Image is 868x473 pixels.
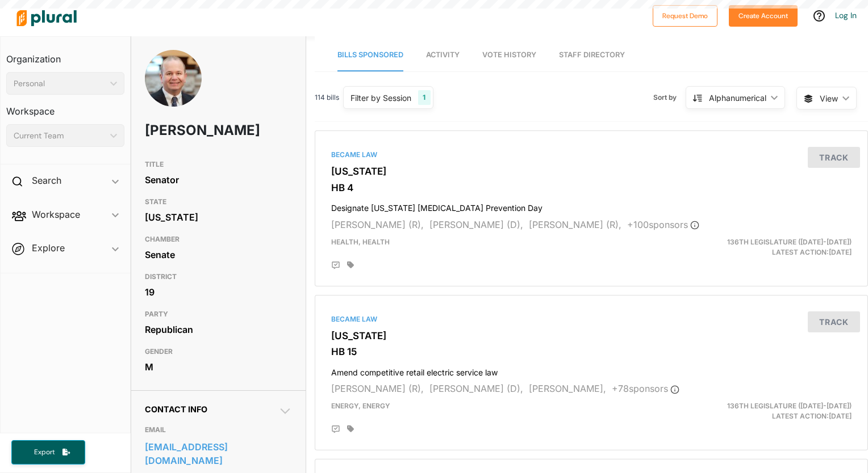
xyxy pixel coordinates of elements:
[331,238,390,246] span: Health, Health
[835,10,857,20] a: Log In
[145,270,293,284] h3: DISTRICT
[559,39,625,71] a: Staff Directory
[429,383,523,394] span: [PERSON_NAME] (D),
[653,5,717,27] button: Request Demo
[337,39,403,71] a: Bills Sponsored
[145,423,293,437] h3: EMAIL
[729,5,798,27] button: Create Account
[331,219,424,230] span: [PERSON_NAME] (R),
[145,321,293,338] div: Republican
[145,358,293,375] div: M
[11,440,85,464] button: Export
[145,50,202,135] img: Headshot of Andrew Brenner
[6,95,124,120] h3: Workspace
[331,346,852,357] h3: HB 15
[6,43,124,67] h3: Organization
[145,233,293,246] h3: CHAMBER
[727,402,852,410] span: 136th Legislature ([DATE]-[DATE])
[418,90,430,105] div: 1
[145,307,293,321] h3: PARTY
[331,182,852,193] h3: HB 4
[145,158,293,171] h3: TITLE
[145,438,293,469] a: [EMAIL_ADDRESS][DOMAIN_NAME]
[727,238,852,246] span: 136th Legislature ([DATE]-[DATE])
[14,78,106,90] div: Personal
[482,39,536,71] a: Vote History
[145,404,207,414] span: Contact Info
[709,92,766,104] div: Alphanumerical
[612,383,679,394] span: + 78 sponsor s
[145,209,293,226] div: [US_STATE]
[808,147,860,168] button: Track
[14,130,106,142] div: Current Team
[145,284,293,301] div: 19
[729,9,798,21] a: Create Account
[808,311,860,332] button: Track
[681,401,860,421] div: Latest Action: [DATE]
[337,50,403,59] span: Bills Sponsored
[32,174,61,187] h2: Search
[347,425,354,433] div: Add tags
[145,246,293,263] div: Senate
[627,219,699,230] span: + 100 sponsor s
[820,92,838,104] span: View
[529,219,621,230] span: [PERSON_NAME] (R),
[331,166,852,177] h3: [US_STATE]
[653,9,717,21] a: Request Demo
[26,447,62,457] span: Export
[145,345,293,358] h3: GENDER
[331,330,852,341] h3: [US_STATE]
[315,92,339,103] span: 114 bills
[331,314,852,324] div: Became Law
[347,261,354,269] div: Add tags
[145,171,293,188] div: Senator
[653,92,686,103] span: Sort by
[145,113,233,147] h1: [PERSON_NAME]
[331,362,852,378] h4: Amend competitive retail electric service law
[426,50,460,59] span: Activity
[331,261,340,270] div: Add Position Statement
[350,92,411,104] div: Filter by Session
[482,50,536,59] span: Vote History
[331,402,390,410] span: Energy, Energy
[681,237,860,257] div: Latest Action: [DATE]
[331,425,340,434] div: Add Position Statement
[426,39,460,71] a: Activity
[529,383,606,394] span: [PERSON_NAME],
[429,219,523,230] span: [PERSON_NAME] (D),
[331,150,852,160] div: Became Law
[145,195,293,209] h3: STATE
[331,198,852,213] h4: Designate [US_STATE] [MEDICAL_DATA] Prevention Day
[331,383,424,394] span: [PERSON_NAME] (R),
